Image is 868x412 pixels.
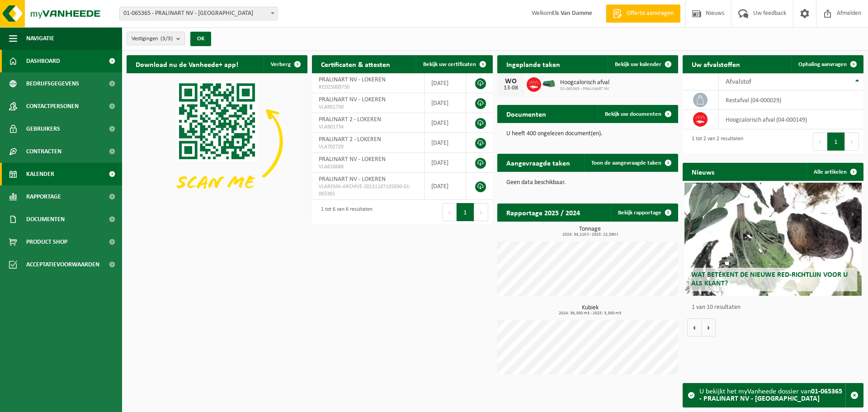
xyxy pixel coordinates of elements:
[807,163,863,181] a: Alle artikelen
[264,55,307,73] button: Verberg
[502,226,678,237] h3: Tonnage
[497,55,569,73] h2: Ingeplande taken
[423,62,476,67] span: Bekijk uw certificaten
[560,79,609,86] span: Hoogcalorisch afval
[319,123,417,131] span: VLA901734
[119,7,278,20] span: 01-065365 - PRALINART NV - LOKEREN
[591,160,661,166] span: Toon de aangevraagde taken
[319,96,386,103] span: PRALINART NV - LOKEREN
[319,143,417,151] span: VLA702729
[132,32,173,46] span: Vestigingen
[26,72,79,95] span: Bedrijfsgegevens
[624,9,676,18] span: Offerte aanvragen
[719,90,863,110] td: restafval (04-000029)
[425,73,466,93] td: [DATE]
[606,5,680,23] a: Offerte aanvragen
[319,183,417,198] span: VLAREMA-ARCHIVE-20131107135030-01-065365
[160,36,173,42] count: (3/3)
[26,185,61,208] span: Rapportage
[608,55,677,73] a: Bekijk uw kalender
[26,231,67,253] span: Product Shop
[316,202,373,222] div: 1 tot 6 van 6 resultaten
[425,93,466,113] td: [DATE]
[615,62,661,67] span: Bekijk uw kalender
[605,111,661,117] span: Bekijk uw documenten
[691,271,848,287] span: Wat betekent de nieuwe RED-richtlijn voor u als klant?
[502,232,678,237] span: 2024: 34,110 t - 2025: 22,590 t
[502,305,678,316] h3: Kubiek
[687,318,702,336] button: Vorige
[683,55,749,73] h2: Uw afvalstoffen
[502,85,520,91] div: 13-08
[702,318,716,336] button: Volgende
[552,10,592,17] strong: Els Van Damme
[598,105,677,123] a: Bekijk uw documenten
[726,78,751,85] span: Afvalstof
[319,156,386,163] span: PRALINART NV - LOKEREN
[502,78,520,85] div: WO
[791,55,863,73] a: Ophaling aanvragen
[319,104,417,111] span: VLA901730
[699,384,845,407] div: U bekijkt het myVanheede dossier van
[190,32,211,46] button: OK
[26,118,60,140] span: Gebruikers
[611,204,677,222] a: Bekijk rapportage
[127,55,247,73] h2: Download nu de Vanheede+ app!
[506,131,669,137] p: U heeft 400 ongelezen document(en).
[845,133,859,151] button: Next
[541,80,557,88] img: HK-XK-22-GN-00
[26,140,61,163] span: Contracten
[692,304,859,311] p: 1 van 10 resultaten
[425,133,466,153] td: [DATE]
[319,116,381,123] span: PRALINART 2 - LOKEREN
[26,253,99,276] span: Acceptatievoorwaarden
[699,388,842,403] strong: 01-065365 - PRALINART NV - [GEOGRAPHIC_DATA]
[319,136,381,143] span: PRALINART 2 - LOKEREN
[271,62,291,67] span: Verberg
[416,55,492,73] a: Bekijk uw certificaten
[425,173,466,200] td: [DATE]
[798,62,847,67] span: Ophaling aanvragen
[684,183,862,296] a: Wat betekent de nieuwe RED-richtlijn voor u als klant?
[506,180,669,186] p: Geen data beschikbaar.
[312,55,399,73] h2: Certificaten & attesten
[127,73,307,209] img: Download de VHEPlus App
[26,27,54,50] span: Navigatie
[474,203,488,221] button: Next
[683,163,723,180] h2: Nieuws
[319,176,386,183] span: PRALINART NV - LOKEREN
[120,7,277,20] span: 01-065365 - PRALINART NV - LOKEREN
[813,133,827,151] button: Previous
[497,154,579,171] h2: Aangevraagde taken
[560,86,609,92] span: 01-065365 - PRALINART NV
[319,84,417,91] span: RED25000750
[26,163,54,185] span: Kalender
[584,154,677,172] a: Toon de aangevraagde taken
[319,163,417,170] span: VLA610688
[719,110,863,129] td: hoogcalorisch afval (04-000149)
[26,208,65,231] span: Documenten
[127,32,185,45] button: Vestigingen(3/3)
[687,132,743,152] div: 1 tot 2 van 2 resultaten
[497,105,555,123] h2: Documenten
[442,203,457,221] button: Previous
[457,203,474,221] button: 1
[497,204,589,221] h2: Rapportage 2025 / 2024
[26,95,79,118] span: Contactpersonen
[319,76,386,83] span: PRALINART NV - LOKEREN
[425,153,466,173] td: [DATE]
[425,113,466,133] td: [DATE]
[26,50,60,72] span: Dashboard
[827,133,845,151] button: 1
[502,311,678,316] span: 2024: 36,300 m3 - 2025: 3,300 m3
